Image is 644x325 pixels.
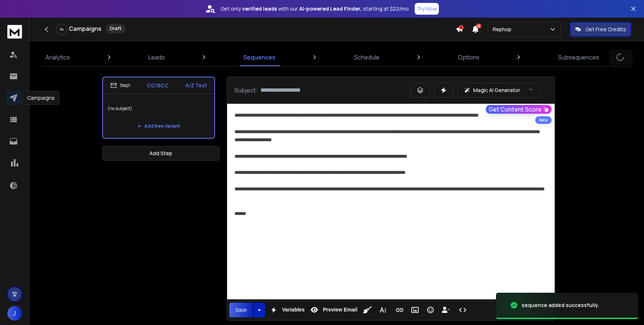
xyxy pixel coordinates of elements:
button: Insert Unsubscribe Link [439,303,453,317]
p: A/Z Test [185,82,207,89]
button: Save [229,303,253,317]
button: J [7,306,22,321]
button: Add New Variant [131,119,186,134]
button: Add Step [102,146,219,161]
button: Get Free Credits [570,22,631,37]
a: Leads [144,48,169,66]
button: Insert Image (⌘P) [408,303,422,317]
p: Sequences [243,53,275,62]
a: Options [454,48,484,66]
p: Subject: [234,86,258,95]
a: Analytics [41,48,74,66]
p: Leads [148,53,165,62]
button: Variables [267,303,306,317]
span: 18 [476,23,481,29]
p: Try Now [417,5,437,12]
a: Subsequences [554,48,604,66]
button: Preview Email [307,303,359,317]
button: Get Content Score [486,105,552,114]
p: Analytics [45,53,70,62]
p: 0 % [60,27,64,32]
button: Magic AI Generator [458,83,540,98]
button: Clean HTML [360,303,374,317]
a: Schedule [350,48,384,66]
button: Insert Link (⌘K) [393,303,407,317]
p: Magic AI Generator [473,87,520,94]
button: Code View [456,303,470,317]
p: Options [458,53,480,62]
span: Preview Email [321,307,359,313]
h1: Campaigns [69,24,101,33]
div: Campaigns [22,91,59,105]
button: Try Now [415,3,439,15]
div: Beta [535,116,552,124]
p: Get Free Credits [585,26,626,33]
p: (no subject) [107,98,210,119]
div: sequence added successfully. [522,302,599,309]
button: Emoticons [423,303,437,317]
div: Draft [106,24,125,33]
li: Step1CC/BCCA/Z Test(no subject)Add New Variant [102,77,215,139]
strong: AI-powered Lead Finder, [299,5,362,12]
p: Subsequences [558,53,599,62]
div: Step 1 [110,82,130,89]
p: Schedule [354,53,380,62]
p: Get only with our starting at $22/mo [221,5,409,12]
img: logo [7,25,22,39]
span: Variables [281,307,306,313]
a: Sequences [239,48,280,66]
p: Rephop [493,26,514,33]
strong: verified leads [242,5,277,12]
p: CC/BCC [147,82,169,89]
